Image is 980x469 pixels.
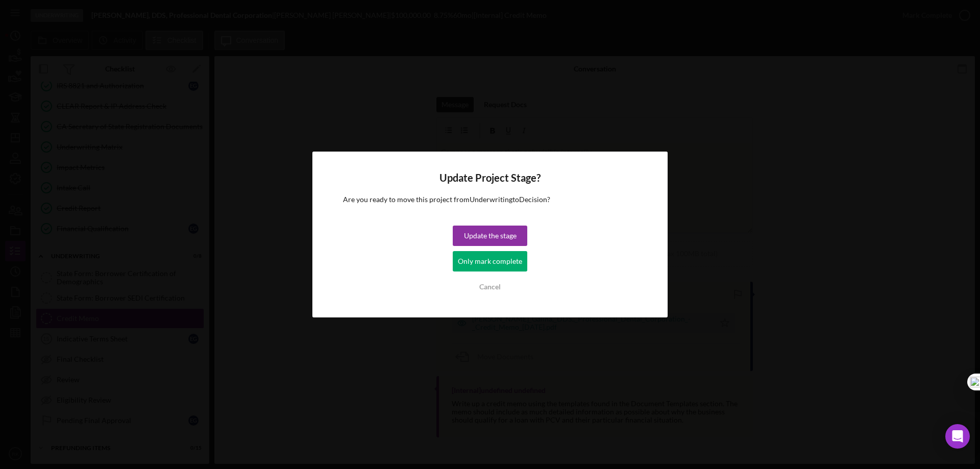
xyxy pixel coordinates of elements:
div: Cancel [479,277,501,297]
button: Only mark complete [453,251,527,271]
p: Are you ready to move this project from Underwriting to Decision ? [343,194,637,205]
div: Update the stage [464,226,517,246]
button: Update the stage [453,226,527,246]
div: Open Intercom Messenger [945,424,970,449]
h4: Update Project Stage? [343,172,637,184]
div: Only mark complete [458,251,522,271]
button: Cancel [453,277,527,297]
